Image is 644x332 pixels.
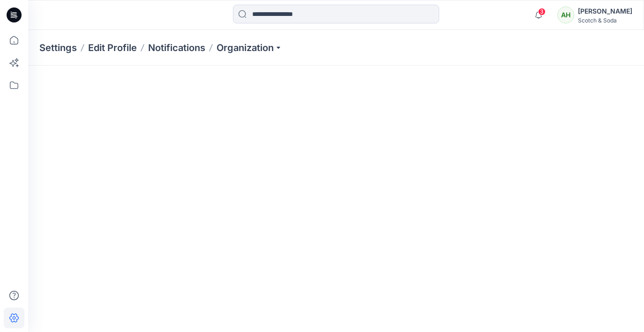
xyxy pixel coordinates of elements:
[578,17,632,24] div: Scotch & Soda
[88,41,137,54] a: Edit Profile
[148,41,205,54] a: Notifications
[578,6,632,17] div: [PERSON_NAME]
[538,8,546,15] span: 3
[557,7,574,23] div: AH
[39,41,77,54] p: Settings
